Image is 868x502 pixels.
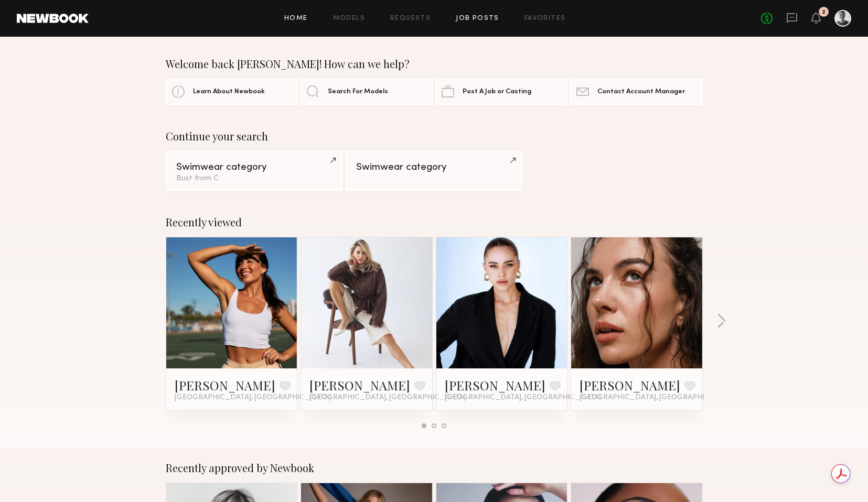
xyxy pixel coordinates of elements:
a: Home [284,15,308,22]
div: Recently viewed [166,216,703,228]
span: Contact Account Manager [597,89,685,95]
a: Requests [390,15,431,22]
div: Bust from C [176,175,332,182]
span: Learn About Newbook [193,89,265,95]
span: Post A Job or Casting [463,89,531,95]
div: Welcome back [PERSON_NAME]! How can we help? [166,58,703,70]
a: Models [333,15,365,22]
a: Contact Account Manager [570,79,702,105]
div: 2 [822,9,826,15]
a: [PERSON_NAME] [175,377,275,394]
a: Job Posts [456,15,499,22]
a: Post A Job or Casting [435,79,567,105]
a: Swimwear category [346,151,522,191]
span: [GEOGRAPHIC_DATA], [GEOGRAPHIC_DATA] [309,394,466,402]
div: Swimwear category [176,162,332,172]
div: Continue your search [166,130,703,143]
a: [PERSON_NAME] [580,377,680,394]
span: Search For Models [328,89,388,95]
div: Swimwear category [356,162,512,172]
span: [GEOGRAPHIC_DATA], [GEOGRAPHIC_DATA] [175,394,331,402]
span: [GEOGRAPHIC_DATA], [GEOGRAPHIC_DATA] [445,394,601,402]
a: [PERSON_NAME] [445,377,545,394]
a: Swimwear categoryBust from C [166,151,342,191]
a: Search For Models [301,79,433,105]
a: [PERSON_NAME] [309,377,410,394]
span: [GEOGRAPHIC_DATA], [GEOGRAPHIC_DATA] [580,394,736,402]
a: Learn About Newbook [166,79,298,105]
div: Recently approved by Newbook [166,462,703,474]
a: Favorites [524,15,566,22]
